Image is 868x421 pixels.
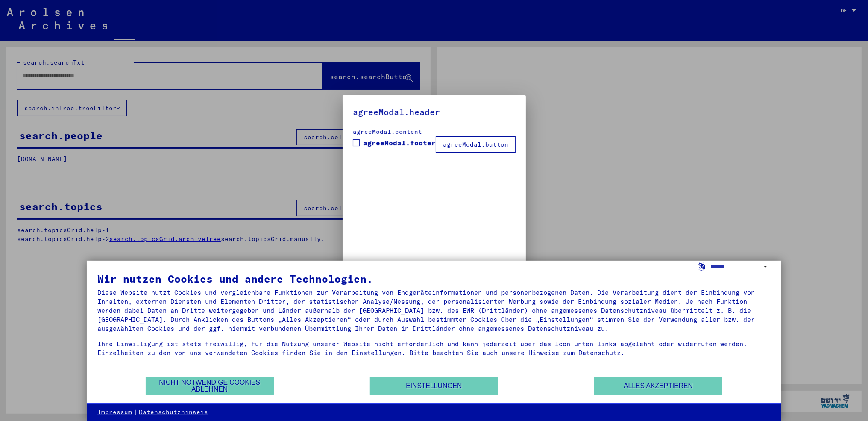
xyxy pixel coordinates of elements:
label: Sprache auswählen [697,262,706,270]
button: Nicht notwendige Cookies ablehnen [146,377,274,395]
button: Alles akzeptieren [594,377,722,395]
span: agreeModal.footer [363,138,436,148]
div: agreeModal.content [353,127,516,136]
button: Einstellungen [370,377,498,395]
div: Ihre Einwilligung ist stets freiwillig, für die Nutzung unserer Website nicht erforderlich und ka... [97,339,771,357]
div: Wir nutzen Cookies und andere Technologien. [97,274,771,284]
div: Diese Website nutzt Cookies und vergleichbare Funktionen zur Verarbeitung von Endgeräteinformatio... [97,288,771,333]
a: Impressum [97,408,132,417]
a: Datenschutzhinweis [139,408,208,417]
h5: agreeModal.header [353,105,516,119]
select: Sprache auswählen [711,261,771,273]
button: agreeModal.button [436,136,516,153]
